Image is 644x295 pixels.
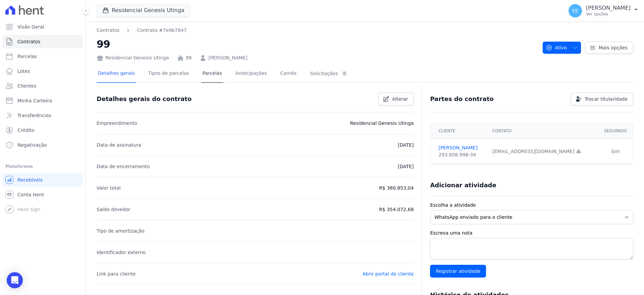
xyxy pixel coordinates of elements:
p: Ver opções [586,11,631,17]
a: Negativação [3,138,83,152]
div: Open Intercom Messenger [7,272,23,288]
span: EE [572,8,578,13]
a: Contratos [97,27,119,34]
span: Conta Hent [17,191,44,198]
a: Carnês [279,65,298,83]
label: Escolha a atividade [430,202,633,209]
h3: Detalhes gerais do contrato [97,95,192,103]
a: Parcelas [3,50,83,63]
p: Identificador externo [97,248,146,256]
a: Abrir portal do cliente [362,271,414,277]
input: Registrar atividade [430,265,486,278]
p: [DATE] [398,141,414,149]
p: Tipo de amortização [97,227,145,235]
p: Link para cliente [97,270,136,278]
button: EE [PERSON_NAME] Ver opções [563,1,644,20]
a: Detalhes gerais [97,65,136,83]
nav: Breadcrumb [97,27,537,34]
button: Residencial Genesis Utinga [97,4,190,17]
a: Solicitações0 [309,65,350,83]
p: [DATE] [398,162,414,170]
a: Contrato #7e9b7847 [137,27,186,34]
a: Parcelas [201,65,223,83]
a: Contratos [3,35,83,48]
p: R$ 354.072,68 [379,205,414,213]
span: Alterar [392,96,408,102]
p: Empreendimento [97,119,137,127]
p: Residencial Genesis Utinga [350,119,414,127]
div: Plataformas [5,162,80,170]
p: Data de assinatura [97,141,141,149]
span: Mais opções [599,44,628,51]
span: Parcelas [17,53,37,60]
th: Segurado [598,123,633,139]
span: Crédito [17,127,35,134]
a: Lotes [3,64,83,78]
h3: Adicionar atividade [430,181,496,189]
span: Clientes [17,83,36,89]
span: Trocar titularidade [585,96,628,102]
div: 293.658.998-34 [438,151,484,158]
a: Mais opções [585,42,633,54]
a: Transferências [3,109,83,122]
a: [PERSON_NAME] [438,144,484,151]
p: [PERSON_NAME] [586,5,631,11]
div: Residencial Genesis Utinga [97,54,169,61]
a: Clientes [3,79,83,93]
a: Visão Geral [3,20,83,34]
span: Ativo [546,42,567,54]
a: Antecipações [234,65,268,83]
a: Alterar [378,93,414,105]
td: Sim [598,139,633,164]
th: Cliente [430,123,488,139]
p: R$ 380.853,04 [379,184,414,192]
a: Crédito [3,124,83,137]
a: Recebíveis [3,173,83,187]
span: Lotes [17,68,30,75]
div: [EMAIL_ADDRESS][DOMAIN_NAME] [492,148,594,155]
h3: Partes do contrato [430,95,494,103]
a: Trocar titularidade [571,93,633,105]
span: Negativação [17,142,47,148]
a: Conta Hent [3,188,83,201]
a: Minha Carteira [3,94,83,107]
nav: Breadcrumb [97,27,187,34]
span: Visão Geral [17,23,44,30]
p: Saldo devedor [97,205,130,213]
a: 99 [186,54,192,61]
label: Escreva uma nota [430,230,633,237]
span: Recebíveis [17,177,43,183]
a: [PERSON_NAME] [208,54,247,61]
p: Data de encerramento [97,162,150,170]
h2: 99 [97,37,537,52]
button: Ativo [543,42,581,54]
div: Solicitações [310,70,348,77]
span: Minha Carteira [17,97,52,104]
p: Valor total [97,184,121,192]
th: Contato [488,123,598,139]
span: Contratos [17,38,40,45]
a: Tipos de parcelas [147,65,191,83]
div: 0 [340,70,348,77]
span: Transferências [17,112,51,119]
